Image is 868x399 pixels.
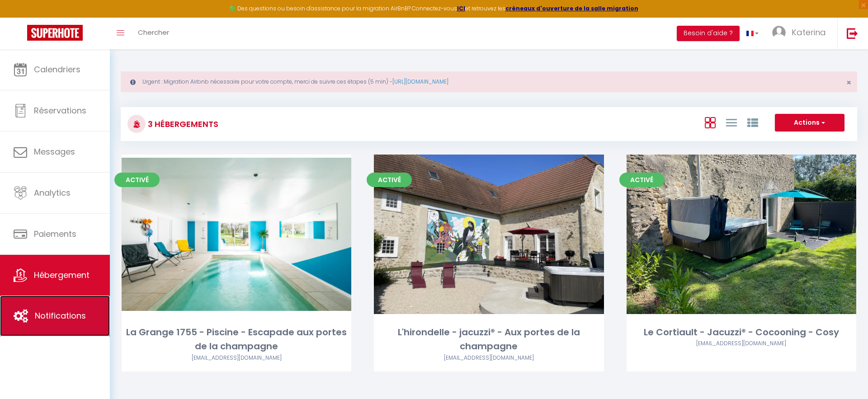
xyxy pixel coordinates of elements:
span: Calendriers [34,64,80,75]
span: Activé [619,173,665,187]
span: Messages [34,146,75,157]
span: Notifications [35,310,86,321]
a: [URL][DOMAIN_NAME] [392,78,448,85]
div: Airbnb [122,354,351,362]
iframe: Chat [830,358,861,392]
span: × [846,77,851,88]
a: Vue par Groupe [747,115,758,130]
div: L'hirondelle - jacuzzi® - Aux portes de la champagne [374,325,604,354]
span: Katerina [792,27,826,38]
span: Réservations [34,105,86,116]
img: logout [847,28,858,39]
a: ... Katerina [765,18,837,49]
div: Le Cortiault - Jacuzzi® - Cocooning - Cosy [627,325,856,339]
button: Actions [775,114,844,132]
div: La Grange 1755 - Piscine - Escapade aux portes de la champagne [122,325,351,354]
button: Ouvrir le widget de chat LiveChat [7,4,34,31]
span: Activé [114,173,160,187]
h3: 3 Hébergements [146,114,218,134]
button: Besoin d'aide ? [677,26,740,41]
img: ... [772,26,786,39]
a: ICI [457,5,465,12]
div: Airbnb [374,354,604,362]
a: Vue en Liste [726,115,737,130]
a: Vue en Box [705,115,716,130]
div: Urgent : Migration Airbnb nécessaire pour votre compte, merci de suivre ces étapes (5 min) - [121,71,857,92]
a: Chercher [131,18,176,49]
a: créneaux d'ouverture de la salle migration [505,5,638,12]
span: Chercher [138,28,169,37]
img: Super Booking [27,25,83,41]
span: Paiements [34,228,76,239]
span: Activé [367,173,412,187]
span: Analytics [34,187,71,198]
span: Hébergement [34,269,90,281]
button: Close [846,79,851,87]
div: Airbnb [627,339,856,348]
